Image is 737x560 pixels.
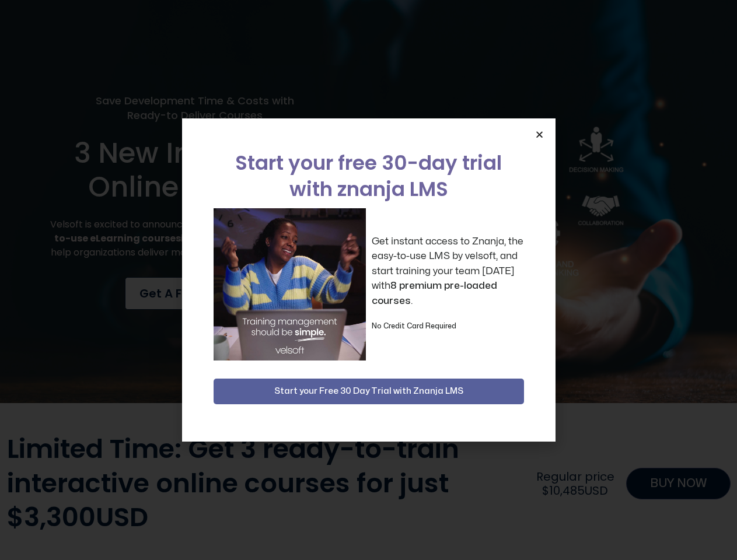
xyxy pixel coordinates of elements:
span: Start your Free 30 Day Trial with Znanja LMS [274,384,463,398]
button: Start your Free 30 Day Trial with Znanja LMS [214,379,524,404]
h2: Start your free 30-day trial with znanja LMS [214,150,524,202]
strong: 8 premium pre-loaded courses [372,281,497,306]
strong: No Credit Card Required [372,323,456,330]
a: Close [535,130,544,139]
p: Get instant access to Znanja, the easy-to-use LMS by velsoft, and start training your team [DATE]... [372,234,524,309]
img: a woman sitting at her laptop dancing [214,208,366,360]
